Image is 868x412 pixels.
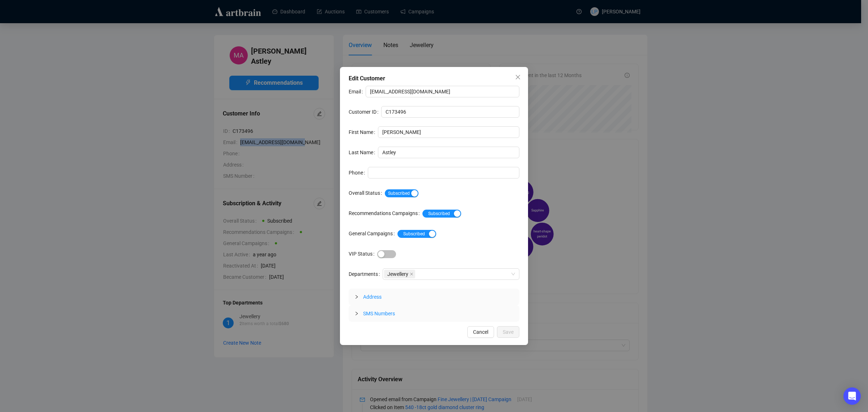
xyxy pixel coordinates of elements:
input: Customer ID [381,106,519,118]
button: Save [497,326,519,338]
input: Last Name [378,147,519,158]
span: SMS Numbers [363,311,395,316]
button: Close [512,71,524,83]
button: Recommendations Campaigns [422,210,461,218]
label: Recommendations Campaigns [349,207,422,219]
span: close [410,272,413,276]
button: VIP Status [377,250,396,258]
span: Address [363,294,382,300]
span: close [515,74,521,80]
button: Cancel [467,326,494,338]
div: Edit Customer [349,74,519,83]
button: Overall Status [385,189,418,197]
label: Departments [349,268,383,280]
div: Open Intercom Messenger [843,387,861,405]
label: First Name [349,126,378,138]
span: Cancel [473,328,488,336]
label: Overall Status [349,187,385,199]
input: Phone [368,167,519,178]
div: SMS Numbers [349,305,519,322]
label: General Campaigns [349,228,397,239]
label: Email [349,86,366,97]
input: Email [366,86,519,97]
label: Last Name [349,147,378,158]
input: First Name [378,126,519,138]
div: Address [349,289,519,305]
span: collapsed [354,311,359,316]
button: General Campaigns [397,230,436,238]
span: Jewellery [387,270,408,278]
span: Jewellery [384,270,415,278]
label: VIP Status [349,248,377,260]
span: collapsed [354,295,359,299]
label: Phone [349,167,368,178]
label: Customer ID [349,106,381,118]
